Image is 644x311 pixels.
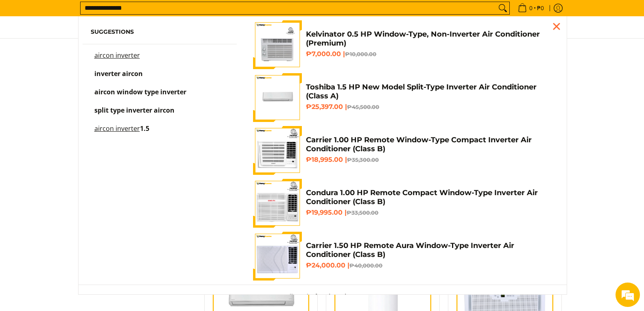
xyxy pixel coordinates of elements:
[91,107,229,122] a: split type inverter aircon
[140,124,149,133] span: 1.5
[94,107,175,122] p: split type inverter aircon
[515,4,546,13] span: •
[267,285,378,308] button: See all results for"aircon inverter"
[94,89,186,103] p: aircon window type inverter
[94,52,140,67] p: aircon inverter
[528,5,534,11] span: 0
[349,262,382,269] del: ₱40,000.00
[306,156,554,164] h6: ₱18,995.00 |
[94,124,140,133] mark: aircon inverter
[94,87,186,96] span: aircon window type inverter
[253,20,554,69] a: kelvinator-.5hp-window-type-airconditioner-full-view-mang-kosme Kelvinator 0.5 HP Window-Type, No...
[253,73,302,122] img: Toshiba 1.5 HP New Model Split-Type Inverter Air Conditioner (Class A)
[94,71,143,85] p: inverter aircon
[306,188,554,207] h4: Condura 1.00 HP Remote Compact Window-Type Inverter Air Conditioner (Class B)
[253,73,554,122] a: Toshiba 1.5 HP New Model Split-Type Inverter Air Conditioner (Class A) Toshiba 1.5 HP New Model S...
[253,179,554,228] a: Condura 1.00 HP Remote Compact Window-Type Inverter Air Conditioner (Class B) Condura 1.00 HP Rem...
[91,71,229,85] a: inverter aircon
[306,50,554,58] h6: ₱7,000.00 |
[550,20,563,33] div: Close pop up
[91,28,229,36] h6: Suggestions
[91,89,229,103] a: aircon window type inverter
[253,126,302,175] img: Carrier 1.00 HP Remote Window-Type Compact Inverter Air Conditioner (Class B)
[94,69,143,78] span: inverter aircon
[47,102,112,185] span: We're online!
[94,106,175,115] span: split type inverter aircon
[306,103,554,111] h6: ₱25,397.00 |
[306,261,554,270] h6: ₱24,000.00 |
[536,5,545,11] span: ₱0
[253,126,554,175] a: Carrier 1.00 HP Remote Window-Type Compact Inverter Air Conditioner (Class B) Carrier 1.00 HP Rem...
[496,2,509,14] button: Search
[306,241,554,259] h4: Carrier 1.50 HP Remote Aura Window-Type Inverter Air Conditioner (Class B)
[347,104,379,110] del: ₱45,500.00
[323,292,370,300] strong: "aircon inverter"
[94,126,149,140] p: aircon inverter 1.5
[133,4,153,24] div: Minimize live chat window
[253,232,554,281] a: Carrier 1.50 HP Remote Aura Window-Type Inverter Air Conditioner (Class B) Carrier 1.50 HP Remote...
[306,135,554,154] h4: Carrier 1.00 HP Remote Window-Type Compact Inverter Air Conditioner (Class B)
[347,209,378,216] del: ₱33,500.00
[345,51,376,57] del: ₱10,000.00
[91,52,229,67] a: aircon inverter
[253,20,302,69] img: kelvinator-.5hp-window-type-airconditioner-full-view-mang-kosme
[253,179,302,228] img: Condura 1.00 HP Remote Compact Window-Type Inverter Air Conditioner (Class B)
[253,232,302,281] img: Carrier 1.50 HP Remote Aura Window-Type Inverter Air Conditioner (Class B)
[4,222,155,250] textarea: Type your message and hit 'Enter'
[42,46,137,56] div: Chat with us now
[94,51,140,60] mark: aircon inverter
[306,209,554,217] h6: ₱19,995.00 |
[347,157,379,163] del: ₱35,300.00
[306,30,554,48] h4: Kelvinator 0.5 HP Window-Type, Non-Inverter Air Conditioner (Premium)
[91,126,229,140] a: aircon inverter 1.5
[306,83,554,101] h4: Toshiba 1.5 HP New Model Split-Type Inverter Air Conditioner (Class A)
